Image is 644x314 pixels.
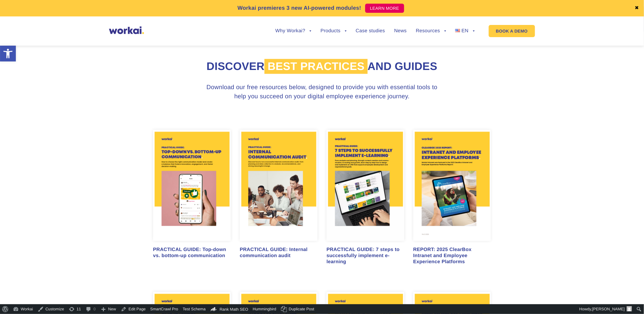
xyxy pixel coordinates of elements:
[153,59,491,74] h2: Discover and guides
[153,247,231,259] div: PRACTICAL GUIDE: Top-down vs. bottom-up communication
[413,247,491,265] div: REPORT: 2025 ClearBox Intranet and Employee Experience Platforms
[235,125,322,273] a: PRACTICAL GUIDE: Internal communication audit
[148,304,181,314] a: SmartCrawl Pro
[149,125,235,273] a: PRACTICAL GUIDE: Top-down vs. bottom-up communication
[322,125,409,273] a: PRACTICAL GUIDE: 7 steps to successfully implement e-learning
[208,304,251,314] a: Rank Math Dashboard
[635,6,639,11] a: ✖
[35,304,66,314] a: Customize
[180,304,208,314] a: Test Schema
[264,59,368,74] span: best practices
[237,4,361,12] p: Workai premieres 3 new AI-powered modules!
[200,83,444,101] h3: Download our free resources below, designed to provide you with essential tools to help you succe...
[77,304,81,314] span: 11
[462,28,469,33] span: EN
[93,304,96,314] span: 0
[11,304,35,314] a: Workai
[489,25,535,37] a: BOOK A DEMO
[356,29,385,33] a: Case studies
[108,304,116,314] span: New
[275,29,311,33] a: Why Workai?
[416,29,446,33] a: Resources
[251,304,279,314] a: Hummingbird
[240,247,317,259] div: PRACTICAL GUIDE: Internal communication audit
[577,304,635,314] a: Howdy,
[320,29,347,33] a: Products
[409,125,495,273] a: REPORT: 2025 ClearBox Intranet and Employee Experience Platforms
[365,4,404,13] a: LEARN MORE
[327,247,404,265] div: PRACTICAL GUIDE: 7 steps to successfully implement e-learning
[394,29,407,33] a: News
[220,307,248,312] span: Rank Math SEO
[592,307,625,311] span: [PERSON_NAME]
[118,304,148,314] a: Edit Page
[289,304,314,314] span: Duplicate Post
